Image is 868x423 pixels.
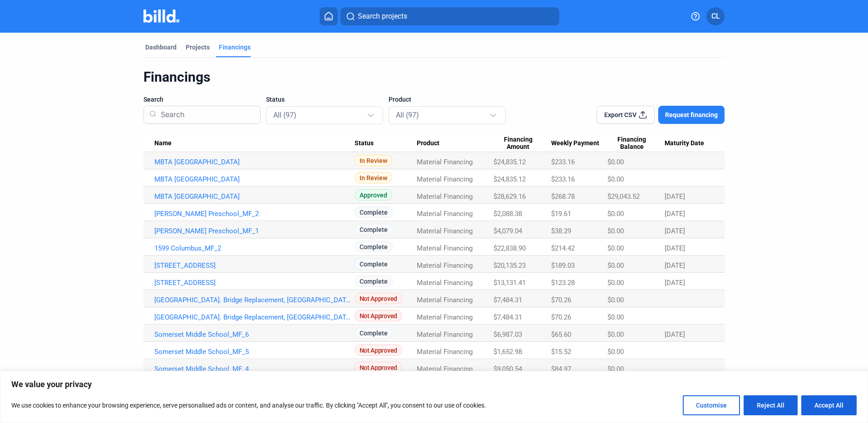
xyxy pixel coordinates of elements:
span: $123.28 [551,279,575,287]
span: [DATE] [665,261,685,270]
span: Search projects [358,11,407,22]
span: Complete [355,275,393,287]
span: $22,838.90 [493,244,526,252]
span: [DATE] [665,279,685,287]
span: Complete [355,327,393,339]
a: [GEOGRAPHIC_DATA]. Bridge Replacement, [GEOGRAPHIC_DATA], [GEOGRAPHIC_DATA] [154,313,355,321]
p: We use cookies to enhance your browsing experience, serve personalised ads or content, and analys... [11,400,486,411]
mat-select-trigger: All (97) [273,111,296,119]
span: $214.42 [551,244,575,252]
span: $0.00 [607,261,624,270]
mat-select-trigger: All (97) [396,111,419,119]
button: CL [706,7,725,25]
a: [PERSON_NAME] Preschool_MF_1 [154,227,355,235]
span: $7,484.31 [493,313,522,321]
span: $15.52 [551,348,571,356]
span: $1,652.98 [493,348,522,356]
a: [STREET_ADDRESS] [154,279,355,287]
span: $0.00 [607,313,624,321]
span: Material Financing [417,261,473,270]
span: Material Financing [417,227,473,235]
div: Dashboard [145,43,177,52]
span: $0.00 [607,279,624,287]
span: Not Approved [355,293,402,304]
span: $233.16 [551,175,575,183]
a: [PERSON_NAME] Preschool_MF_2 [154,210,355,218]
span: Product [417,139,439,148]
span: Material Financing [417,192,473,201]
span: Approved [355,189,392,201]
div: Financing Amount [493,136,551,151]
span: $233.16 [551,158,575,166]
span: $2,088.38 [493,210,522,218]
span: $0.00 [607,244,624,252]
span: Material Financing [417,175,473,183]
span: $7,484.31 [493,296,522,304]
a: Somerset Middle School_MF_6 [154,330,355,339]
div: Projects [186,43,210,52]
span: $0.00 [607,330,624,339]
span: Product [389,95,411,104]
span: Not Approved [355,362,402,373]
div: Weekly Payment [551,139,607,148]
span: $28,629.16 [493,192,526,201]
span: Export CSV [604,110,636,119]
div: Financing Balance [607,136,665,151]
span: [DATE] [665,210,685,218]
span: Material Financing [417,210,473,218]
input: Search [157,103,255,127]
span: $70.26 [551,313,571,321]
span: In Review [355,172,392,183]
button: Accept All [801,395,857,415]
span: Maturity Date [665,139,704,148]
p: We value your privacy [11,379,857,390]
span: Not Approved [355,310,402,321]
span: $4,079.04 [493,227,522,235]
span: Status [355,139,374,148]
a: MBTA [GEOGRAPHIC_DATA] [154,175,355,183]
a: MBTA [GEOGRAPHIC_DATA] [154,192,355,201]
button: Export CSV [597,106,655,124]
span: Material Financing [417,365,473,373]
a: [STREET_ADDRESS] [154,261,355,270]
span: Material Financing [417,279,473,287]
div: Financings [143,69,725,86]
span: Not Approved [355,344,402,356]
button: Request financing [658,106,725,124]
div: Name [154,139,355,148]
div: Product [417,139,493,148]
span: $29,043.52 [607,192,640,201]
a: [GEOGRAPHIC_DATA]. Bridge Replacement, [GEOGRAPHIC_DATA], [GEOGRAPHIC_DATA] [154,296,355,304]
span: CL [711,11,720,22]
span: Request financing [665,110,718,119]
span: In Review [355,155,392,166]
span: Financing Amount [493,136,542,151]
span: Financing Balance [607,136,656,151]
span: $189.03 [551,261,575,270]
span: Complete [355,207,393,218]
span: $6,987.03 [493,330,522,339]
span: Complete [355,241,393,252]
a: 1599 Columbus_MF_2 [154,244,355,252]
span: [DATE] [665,330,685,339]
span: $0.00 [607,158,624,166]
span: Weekly Payment [551,139,599,148]
span: Complete [355,258,393,270]
a: MBTA [GEOGRAPHIC_DATA] [154,158,355,166]
span: $24,835.12 [493,175,526,183]
span: $19.61 [551,210,571,218]
span: $65.60 [551,330,571,339]
span: [DATE] [665,227,685,235]
span: $0.00 [607,227,624,235]
span: $84.97 [551,365,571,373]
button: Search projects [340,7,559,25]
span: $0.00 [607,210,624,218]
span: $38.29 [551,227,571,235]
span: [DATE] [665,244,685,252]
span: $20,135.23 [493,261,526,270]
a: Somerset Middle School_MF_5 [154,348,355,356]
a: Somerset Middle School_MF_4 [154,365,355,373]
span: Material Financing [417,313,473,321]
img: Billd Company Logo [143,10,179,23]
span: Complete [355,224,393,235]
